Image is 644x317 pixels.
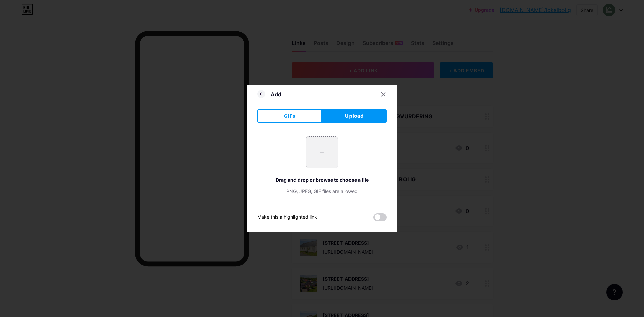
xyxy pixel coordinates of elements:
[257,188,387,195] div: PNG, JPEG, GIF files are allowed
[322,109,387,123] button: Upload
[257,213,317,221] div: Make this a highlighted link
[257,176,387,183] div: Drag and drop or browse to choose a file
[345,113,364,120] span: Upload
[271,90,281,98] div: Add
[284,113,296,120] span: GIFs
[257,109,322,123] button: GIFs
